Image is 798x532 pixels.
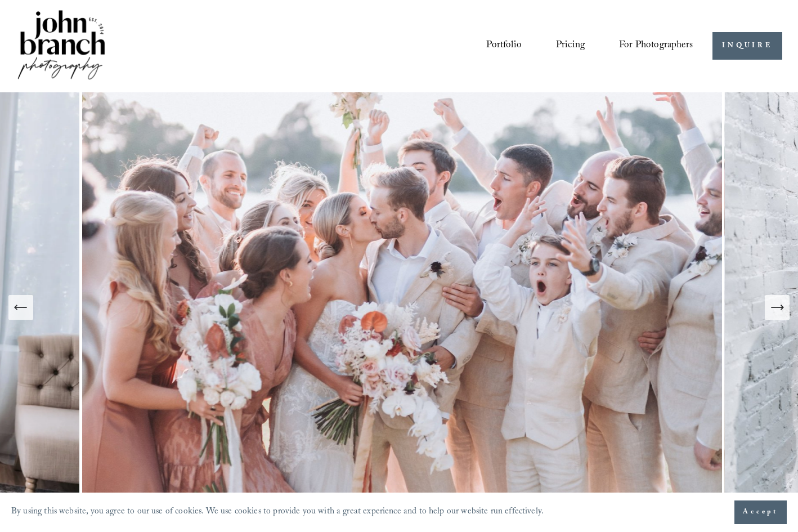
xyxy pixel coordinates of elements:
[734,500,787,524] button: Accept
[619,35,693,57] a: folder dropdown
[16,8,107,84] img: John Branch IV Photography
[79,92,725,523] img: A wedding party celebrating outdoors, featuring a bride and groom kissing amidst cheering bridesm...
[556,35,585,57] a: Pricing
[743,507,778,518] span: Accept
[486,35,522,57] a: Portfolio
[712,32,782,60] a: INQUIRE
[11,504,544,521] p: By using this website, you agree to our use of cookies. We use cookies to provide you with a grea...
[765,295,790,320] button: Next Slide
[619,37,693,56] span: For Photographers
[8,295,33,320] button: Previous Slide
